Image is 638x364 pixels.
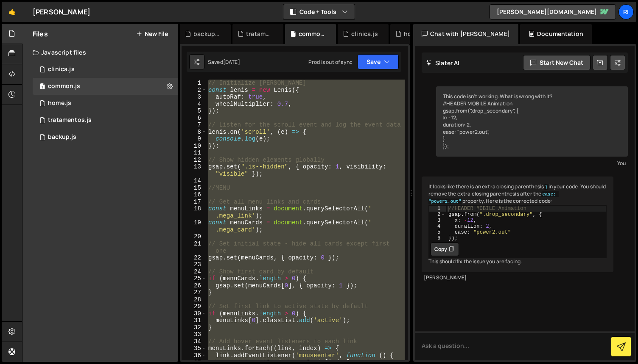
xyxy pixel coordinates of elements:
div: 6 [182,115,207,122]
div: clinica.js [48,66,75,73]
div: 12452/42847.js [33,78,178,95]
div: 24 [182,268,207,276]
div: 12452/30174.js [33,95,178,112]
div: [DATE] [223,58,240,66]
div: 8 [182,129,207,136]
div: 22 [182,254,207,262]
div: 12452/42849.js [33,129,178,146]
div: 5 [429,229,446,235]
div: common.js [48,83,80,90]
div: [PERSON_NAME] [33,7,90,17]
div: 28 [182,296,207,303]
div: 5 [182,108,207,115]
div: 12 [182,157,207,164]
div: 32 [182,324,207,331]
div: 12452/42786.js [33,112,178,129]
a: 🤙 [2,2,22,22]
div: home.js [48,99,71,107]
div: Saved [208,58,240,66]
div: 10 [182,143,207,150]
div: 6 [429,235,446,241]
div: Chat with [PERSON_NAME] [413,24,518,44]
h2: Slater AI [426,59,460,67]
div: 27 [182,289,207,296]
div: 15 [182,185,207,192]
div: 16 [182,191,207,199]
div: 25 [182,275,207,282]
div: 17 [182,199,207,206]
div: 11 [182,149,207,157]
div: 1 [429,206,446,212]
a: Ri [618,4,634,19]
div: 2 [429,212,446,218]
div: 34 [182,338,207,345]
div: 9 [182,135,207,143]
div: 33 [182,331,207,338]
div: [PERSON_NAME] [424,274,611,281]
div: 30 [182,310,207,317]
div: backup.js [193,30,221,38]
div: backup.js [48,133,76,141]
button: Code + Tools [283,4,355,19]
div: Javascript files [22,44,178,61]
div: Prod is out of sync [308,58,353,66]
div: 26 [182,282,207,290]
div: 14 [182,177,207,185]
div: 1 [182,80,207,87]
div: 29 [182,303,207,310]
div: 18 [182,205,207,219]
div: Documentation [520,24,592,44]
div: 2 [182,87,207,94]
div: 3 [182,94,207,101]
div: 35 [182,345,207,352]
div: 13 [182,163,207,177]
button: New File [136,30,168,37]
div: 4 [429,223,446,229]
div: 20 [182,233,207,240]
h2: Files [33,29,48,39]
a: [PERSON_NAME][DOMAIN_NAME] [490,4,616,19]
div: homepage_salvato.js [404,30,431,38]
div: It looks like there is an extra closing parenthesis in your code. You should remove the extra clo... [422,176,613,272]
div: common.js [299,30,326,38]
div: 7 [182,121,207,129]
div: 4 [182,101,207,108]
button: Save [358,54,399,69]
div: clinica.js [351,30,378,38]
div: 23 [182,261,207,268]
code: ease: "power2.out" [428,191,559,204]
div: tratamentos.js [48,116,92,124]
div: 12452/44846.js [33,61,178,78]
span: 1 [40,84,45,91]
div: You [438,159,626,168]
div: 21 [182,240,207,254]
div: 36 [182,352,207,359]
button: Start new chat [523,55,590,70]
div: 3 [429,218,446,223]
button: Copy [431,243,459,256]
div: This code isn't working. What is wrong with it? //HEADER MOBILE Animation gsap.from(".drop_second... [436,86,628,157]
div: 31 [182,317,207,324]
code: } [544,184,548,190]
div: tratamentos.js [246,30,273,38]
div: 19 [182,219,207,233]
